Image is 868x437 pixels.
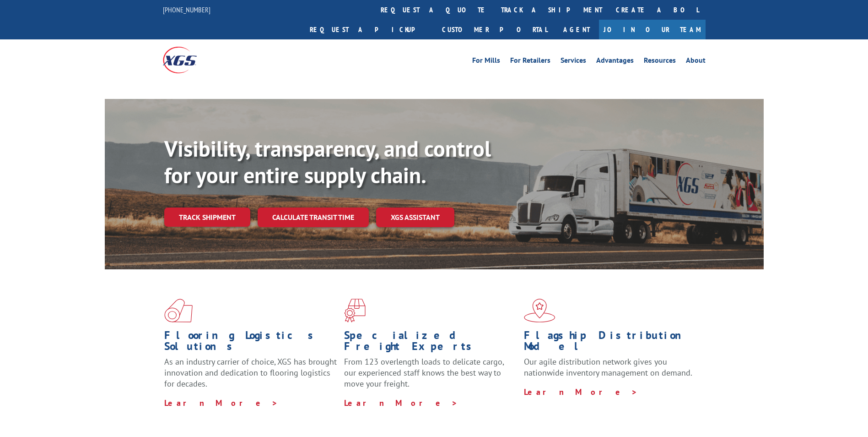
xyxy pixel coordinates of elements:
img: xgs-icon-focused-on-flooring-red [344,299,366,322]
a: Advantages [596,57,634,67]
h1: Flooring Logistics Solutions [164,330,337,356]
a: Customer Portal [435,20,554,39]
a: Calculate transit time [258,208,369,227]
h1: Specialized Freight Experts [344,330,517,356]
a: Learn More > [524,387,638,397]
span: Our agile distribution network gives you nationwide inventory management on demand. [524,356,692,378]
a: Resources [644,57,676,67]
a: For Mills [472,57,500,67]
h1: Flagship Distribution Model [524,330,697,356]
p: From 123 overlength loads to delicate cargo, our experienced staff knows the best way to move you... [344,356,517,397]
img: xgs-icon-total-supply-chain-intelligence-red [164,299,193,322]
span: As an industry carrier of choice, XGS has brought innovation and dedication to flooring logistics... [164,356,337,389]
a: Request a pickup [303,20,435,39]
a: About [686,57,706,67]
a: Services [561,57,586,67]
a: For Retailers [510,57,550,67]
a: Learn More > [344,398,458,408]
a: Track shipment [164,208,250,227]
a: Join Our Team [599,20,706,39]
a: Learn More > [164,398,278,408]
img: xgs-icon-flagship-distribution-model-red [524,299,555,322]
a: Agent [554,20,599,39]
b: Visibility, transparency, and control for your entire supply chain. [164,134,491,189]
a: [PHONE_NUMBER] [163,5,210,14]
a: XGS ASSISTANT [376,208,454,227]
